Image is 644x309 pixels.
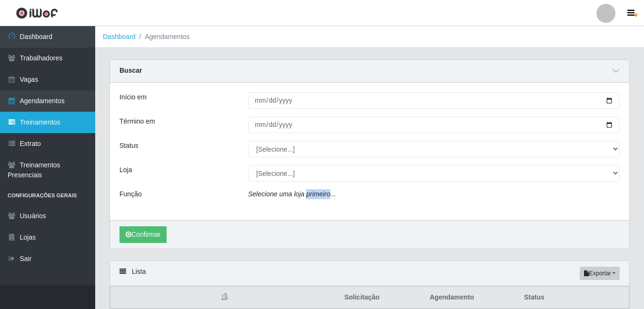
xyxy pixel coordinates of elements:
[119,189,142,199] label: Função
[518,287,629,309] th: Status
[248,116,620,133] input: 00/00/0000
[119,92,147,102] label: Início em
[119,116,155,126] label: Término em
[424,287,518,309] th: Agendamento
[119,141,139,151] label: Status
[103,33,136,40] a: Dashboard
[16,7,58,19] img: CoreUI Logo
[136,32,190,42] li: Agendamentos
[119,226,167,243] button: Confirmar
[248,92,620,109] input: 00/00/0000
[119,67,142,74] strong: Buscar
[110,261,629,286] div: Lista
[119,165,132,175] label: Loja
[580,267,620,280] button: Exportar
[248,190,336,198] i: Selecione uma loja primeiro...
[95,26,644,48] nav: breadcrumb
[338,287,424,309] th: Solicitação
